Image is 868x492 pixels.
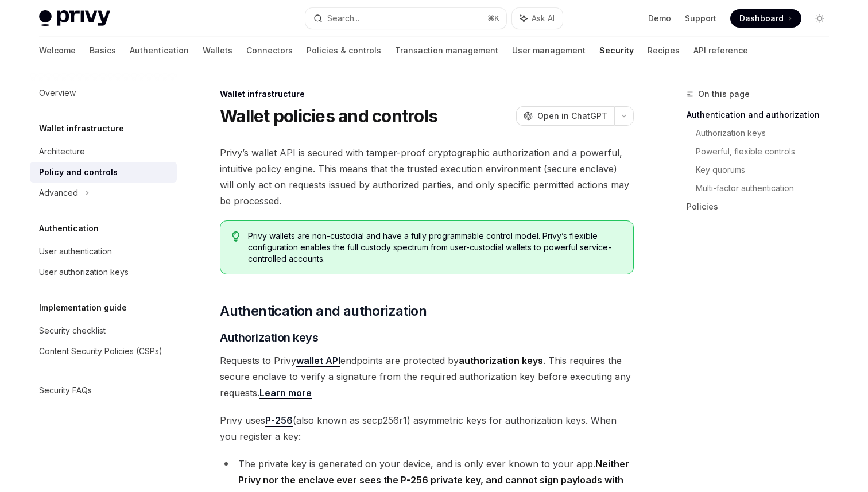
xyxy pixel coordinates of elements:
[39,10,110,26] img: light logo
[307,37,381,64] a: Policies & controls
[39,86,76,100] div: Overview
[265,414,293,427] a: P-256
[459,355,543,366] strong: authorization keys
[39,145,85,158] div: Architecture
[811,9,829,28] button: Toggle dark mode
[220,106,437,126] h1: Wallet policies and controls
[685,13,716,24] a: Support
[395,37,498,64] a: Transaction management
[537,110,607,122] span: Open in ChatGPT
[220,330,318,346] span: Authorization keys
[30,83,177,103] a: Overview
[39,301,127,315] h5: Implementation guide
[39,37,76,64] a: Welcome
[30,162,177,183] a: Policy and controls
[39,344,162,358] div: Content Security Policies (CSPs)
[30,320,177,341] a: Security checklist
[90,37,116,64] a: Basics
[696,142,838,161] a: Powerful, flexible controls
[30,341,177,362] a: Content Security Policies (CSPs)
[220,352,634,401] span: Requests to Privy endpoints are protected by . This requires the secure enclave to verify a signa...
[512,37,586,64] a: User management
[599,37,634,64] a: Security
[730,9,801,28] a: Dashboard
[246,37,293,64] a: Connectors
[687,106,838,124] a: Authentication and authorization
[248,230,622,265] span: Privy wallets are non-custodial and have a fully programmable control model. Privy’s flexible con...
[30,380,177,401] a: Security FAQs
[648,37,680,64] a: Recipes
[232,231,240,242] svg: Tip
[516,106,614,126] button: Open in ChatGPT
[296,355,340,367] a: wallet API
[30,141,177,162] a: Architecture
[687,197,838,216] a: Policies
[30,262,177,282] a: User authorization keys
[698,87,750,101] span: On this page
[739,13,784,24] span: Dashboard
[259,387,312,399] a: Learn more
[39,122,124,135] h5: Wallet infrastructure
[39,383,92,397] div: Security FAQs
[203,37,232,64] a: Wallets
[532,13,555,24] span: Ask AI
[693,37,748,64] a: API reference
[696,179,838,197] a: Multi-factor authentication
[648,13,671,24] a: Demo
[39,265,129,279] div: User authorization keys
[305,8,506,29] button: Search...⌘K
[696,124,838,142] a: Authorization keys
[327,11,359,25] div: Search...
[487,14,499,23] span: ⌘ K
[220,302,427,320] span: Authentication and authorization
[220,145,634,209] span: Privy’s wallet API is secured with tamper-proof cryptographic authorization and a powerful, intui...
[220,88,634,100] div: Wallet infrastructure
[39,186,78,200] div: Advanced
[39,165,118,179] div: Policy and controls
[39,324,106,338] div: Security checklist
[696,161,838,179] a: Key quorums
[220,412,634,444] span: Privy uses (also known as secp256r1) asymmetric keys for authorization keys. When you register a ...
[130,37,189,64] a: Authentication
[30,241,177,262] a: User authentication
[39,245,112,258] div: User authentication
[39,222,99,235] h5: Authentication
[512,8,563,29] button: Ask AI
